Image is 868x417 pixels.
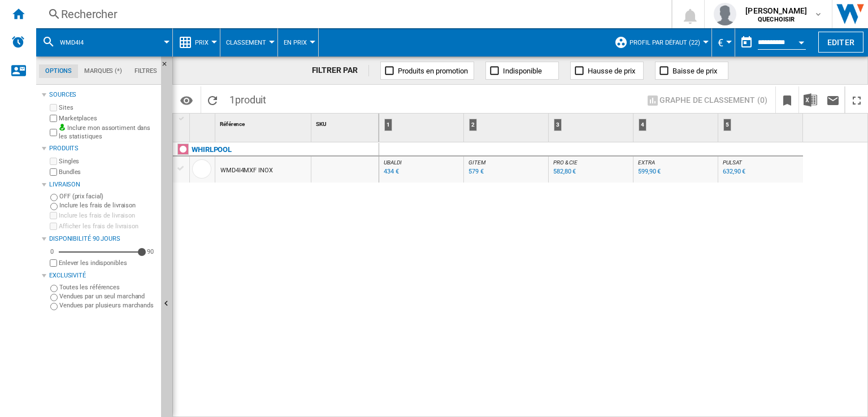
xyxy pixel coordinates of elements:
[551,159,631,185] div: PRO & CIE 582,80 €
[384,159,401,166] span: UBALDI
[218,114,311,131] div: Référence Sort None
[50,294,58,301] input: Vendues par un seul marchand
[485,62,559,80] button: Indisponible
[59,192,157,201] label: OFF (prix facial)
[59,124,157,141] label: Inclure mon assortiment dans les statistiques
[220,158,273,184] div: WMD4I4MXF INOX
[60,28,95,57] button: WMD4I4
[804,93,817,107] img: excel-24x24.png
[714,3,736,25] img: profile.jpg
[712,28,735,57] md-menu: Currency
[284,39,307,46] span: En Prix
[59,124,66,131] img: mysite-bg-18x18.png
[192,143,232,157] div: Cliquez pour filtrer sur cette marque
[50,125,57,140] input: Inclure mon assortiment dans les statistiques
[49,90,157,99] div: Sources
[588,67,635,75] span: Hausse de prix
[50,212,57,219] input: Inclure les frais de livraison
[822,86,844,113] button: Envoyer ce rapport par email
[49,271,157,280] div: Exclusivité
[50,303,58,310] input: Vendues par plusieurs marchands
[59,222,157,231] label: Afficher les frais de livraison
[49,234,157,244] div: Disponibilité 90 Jours
[776,86,798,113] button: Créer un favoris
[144,247,157,256] div: 90
[636,159,715,185] div: EXTRA 599,90 €
[468,168,484,175] div: 579 €
[50,285,58,292] input: Toutes les références
[468,159,485,166] span: GITEM
[721,159,801,185] div: PULSAT 632,90 €
[192,114,215,131] div: Sort None
[469,119,477,131] div: 2
[128,64,163,78] md-tab-item: Filtres
[59,114,157,123] label: Marketplaces
[723,159,741,166] span: PULSAT
[552,166,576,177] div: Mise à jour : jeudi 28 août 2025 08:38
[636,166,661,177] div: Mise à jour : mercredi 27 août 2025 20:39
[50,168,57,176] input: Bundles
[758,16,795,23] b: QUECHOISIR
[791,31,811,51] button: Open calendar
[59,103,157,112] label: Sites
[467,166,484,177] div: Mise à jour : jeudi 28 août 2025 08:57
[638,86,776,114] div: Sélectionnez 1 à 3 sites en cliquant sur les cellules afin d'afficher un graphe de classement
[59,246,142,258] md-slider: Disponibilité
[59,157,157,166] label: Singles
[718,37,723,49] span: €
[503,67,542,75] span: Indisponible
[50,223,57,230] input: Afficher les frais de livraison
[630,28,706,57] button: Profil par défaut (22)
[466,159,546,185] div: GITEM 579 €
[818,32,863,53] button: Editer
[316,121,327,127] span: SKU
[50,158,57,165] input: Singles
[224,86,272,110] span: 1
[42,28,167,57] div: WMD4I4
[226,28,272,57] button: Classement
[179,28,214,57] div: Prix
[195,28,214,57] button: Prix
[723,168,745,175] div: 632,90 €
[553,159,578,166] span: PRO & CIE
[61,6,642,22] div: Rechercher
[636,114,718,142] div: 4
[845,86,868,113] button: Plein écran
[384,168,399,175] div: 434 €
[175,90,198,110] button: Options
[11,35,25,49] img: alerts-logo.svg
[672,67,717,75] span: Baisse de prix
[47,247,57,256] div: 0
[614,28,706,57] div: Profil par défaut (22)
[314,114,379,131] div: SKU Sort None
[314,114,379,131] div: Sort None
[638,159,655,166] span: EXTRA
[220,121,245,127] span: Référence
[284,28,313,57] button: En Prix
[718,28,729,57] button: €
[201,86,224,113] button: Recharger
[312,65,370,76] div: FILTRER PAR
[735,31,758,54] button: md-calendar
[195,39,209,46] span: Prix
[723,119,731,131] div: 5
[570,62,644,80] button: Hausse de prix
[384,119,392,131] div: 1
[630,39,700,46] span: Profil par défaut (22)
[655,62,728,80] button: Baisse de prix
[381,114,463,142] div: 1
[638,168,661,175] div: 599,90 €
[49,144,157,153] div: Produits
[60,39,84,46] span: WMD4I4
[380,62,474,80] button: Produits en promotion
[59,259,157,267] label: Enlever les indisponibles
[226,39,266,46] span: Classement
[50,104,57,111] input: Sites
[50,259,57,267] input: Afficher les frais de livraison
[59,211,157,220] label: Inclure les frais de livraison
[721,166,745,177] div: Mise à jour : jeudi 28 août 2025 07:02
[78,64,128,78] md-tab-item: Marques (*)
